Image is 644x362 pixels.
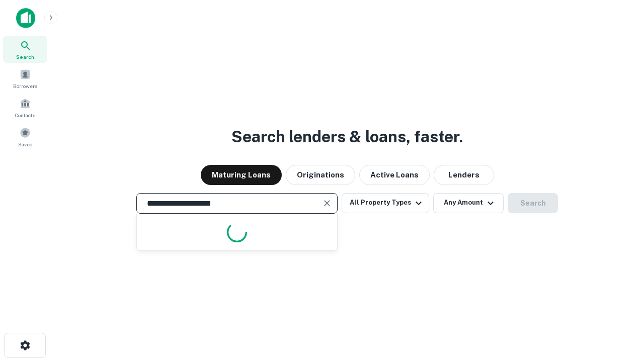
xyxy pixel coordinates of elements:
[16,8,35,28] img: capitalize-icon.png
[359,165,430,185] button: Active Loans
[320,196,334,210] button: Clear
[342,193,429,213] button: All Property Types
[3,94,47,121] a: Contacts
[3,123,47,150] a: Saved
[3,65,47,92] a: Borrowers
[201,165,282,185] button: Maturing Loans
[594,282,644,330] iframe: Chat Widget
[433,193,504,213] button: Any Amount
[231,125,463,149] h3: Search lenders & loans, faster.
[434,165,494,185] button: Lenders
[13,82,37,90] span: Borrowers
[16,53,34,61] span: Search
[3,36,47,63] a: Search
[286,165,355,185] button: Originations
[18,140,33,148] span: Saved
[15,111,35,119] span: Contacts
